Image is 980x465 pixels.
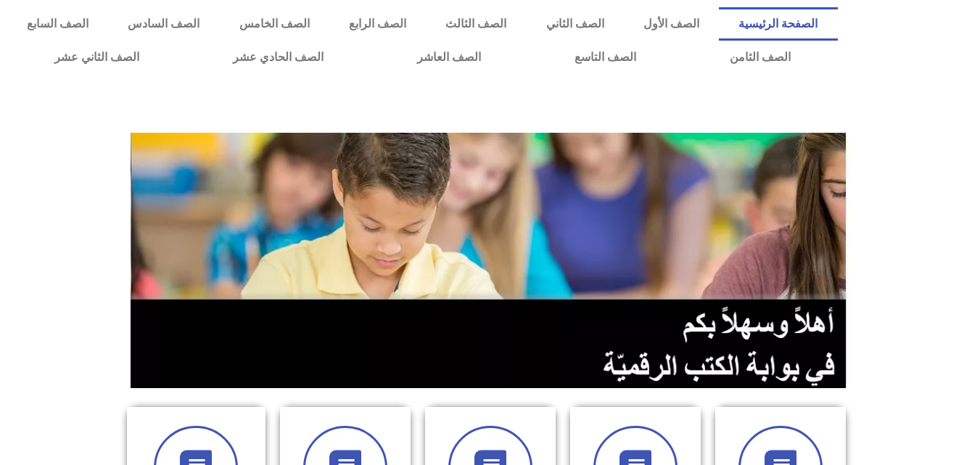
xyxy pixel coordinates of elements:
[220,7,329,41] a: الصف الخامس
[426,7,526,41] a: الصف الثالث
[108,7,219,41] a: الصف السادس
[719,7,837,41] a: الصفحة الرئيسية
[329,7,426,41] a: الصف الرابع
[683,41,837,74] a: الصف الثامن
[624,7,719,41] a: الصف الأول
[527,7,624,41] a: الصف الثاني
[7,41,186,74] a: الصف الثاني عشر
[370,41,527,74] a: الصف العاشر
[7,7,108,41] a: الصف السابع
[527,41,683,74] a: الصف التاسع
[186,41,370,74] a: الصف الحادي عشر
